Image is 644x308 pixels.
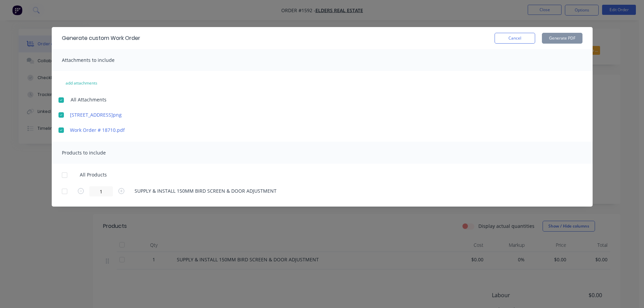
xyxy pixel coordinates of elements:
span: Products to include [62,149,106,156]
button: Generate PDF [542,33,582,44]
span: Attachments to include [62,57,115,63]
button: Cancel [495,33,535,44]
span: All Products [80,171,111,178]
a: [STREET_ADDRESS]png [70,111,188,118]
span: SUPPLY & INSTALL 150MM BIRD SCREEN & DOOR ADJUSTMENT [135,187,277,194]
button: add attachments [58,78,104,89]
div: Generate custom Work Order [62,34,140,42]
a: Work Order # 18710.pdf [70,126,188,134]
span: All Attachments [71,96,106,103]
